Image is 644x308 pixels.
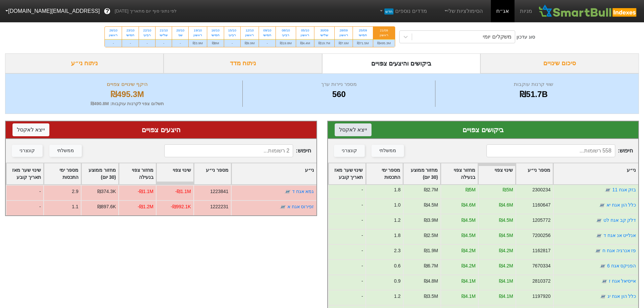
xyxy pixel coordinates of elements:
[532,217,550,224] div: 1205772
[284,188,291,195] img: tase link
[194,163,231,184] div: Toggle SortBy
[49,145,82,157] button: ממשלתי
[263,33,271,38] div: חמישי
[156,39,172,47] div: -
[503,186,513,193] div: ₪5M
[499,217,513,224] div: ₪4.5M
[164,144,293,157] input: 2 רשומות...
[609,278,636,284] a: אייסיאל אגח ז
[424,217,438,224] div: ₪3.9M
[211,28,220,33] div: 16/10
[6,163,43,184] div: Toggle SortBy
[334,145,365,157] button: קונצרני
[441,163,478,184] div: Toggle SortBy
[394,217,400,224] div: 1.2
[612,187,636,192] a: בזק אגח 11
[603,233,636,238] a: אנלייט אנ אגח ד
[328,290,365,305] div: -
[164,144,311,157] span: חיפוש :
[394,232,400,239] div: 1.8
[499,247,513,254] div: ₪4.2M
[339,33,349,38] div: ראשון
[14,80,241,88] div: היקף שינויים צפויים
[335,123,372,136] button: ייצא לאקסל
[109,33,118,38] div: ראשון
[164,53,322,73] div: ניתוח מדד
[72,203,78,210] div: 1.1
[461,232,475,239] div: ₪4.5M
[601,278,607,285] img: tase link
[461,202,475,209] div: ₪4.6M
[595,232,602,239] img: tase link
[176,28,184,33] div: 20/10
[461,262,475,269] div: ₪4.2M
[81,163,118,184] div: Toggle SortBy
[328,275,365,290] div: -
[553,163,638,184] div: Toggle SortBy
[424,186,438,193] div: ₪2.7M
[105,39,122,47] div: -
[13,125,310,135] div: היצעים צפויים
[97,188,116,195] div: ₪374.3K
[461,247,475,254] div: ₪4.2M
[366,163,403,184] div: Toggle SortBy
[480,53,639,73] div: סיכום שינויים
[139,39,155,47] div: -
[97,203,116,210] div: ₪897.6K
[377,28,391,33] div: 21/09
[314,39,334,47] div: ₪19.7M
[499,293,513,300] div: ₪4.1M
[57,147,74,155] div: ממשלתי
[224,39,240,47] div: -
[228,33,236,38] div: רביעי
[193,28,202,33] div: 19/10
[532,278,550,285] div: 2810372
[602,248,636,253] a: פז אנרגיה אגח ח
[403,163,440,184] div: Toggle SortBy
[394,262,400,269] div: 0.6
[594,247,601,254] img: tase link
[14,88,241,100] div: ₪495.3M
[424,232,438,239] div: ₪2.5M
[176,33,184,38] div: שני
[384,8,393,15] span: חדש
[532,186,550,193] div: 2300234
[499,278,513,285] div: ₪4.1M
[157,163,193,184] div: Toggle SortBy
[175,188,191,195] div: -₪1.1M
[373,39,395,47] div: ₪495.3M
[193,33,202,38] div: ראשון
[437,88,630,100] div: ₪51.7B
[318,28,330,33] div: 30/09
[126,33,135,38] div: חמישי
[339,28,349,33] div: 28/09
[538,4,639,18] img: SmartBull
[244,88,433,100] div: 560
[228,28,236,33] div: 15/10
[245,28,255,33] div: 12/10
[13,123,49,136] button: ייצא לאקסל
[232,163,316,184] div: Toggle SortBy
[280,33,292,38] div: רביעי
[14,100,241,107] div: תשלום צפוי לקרנות עוקבות : ₪490.8M
[394,186,400,193] div: 1.8
[5,53,164,73] div: ניתוח ני״ע
[603,217,636,223] a: דלק קב אגח לט
[245,33,255,38] div: ראשון
[318,33,330,38] div: שלישי
[499,232,513,239] div: ₪4.5M
[210,203,229,210] div: 1222231
[105,7,109,16] span: ?
[437,80,630,88] div: שווי קרנות עוקבות
[259,39,276,47] div: -
[486,144,633,157] span: חיפוש :
[328,214,365,229] div: -
[532,232,550,239] div: 7200256
[115,8,176,15] span: לפי נתוני סוף יום מתאריך [DATE]
[424,247,438,254] div: ₪1.9M
[424,293,438,300] div: ₪3.5M
[143,33,151,38] div: רביעי
[280,204,286,210] img: tase link
[377,33,391,38] div: ראשון
[6,200,43,215] div: -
